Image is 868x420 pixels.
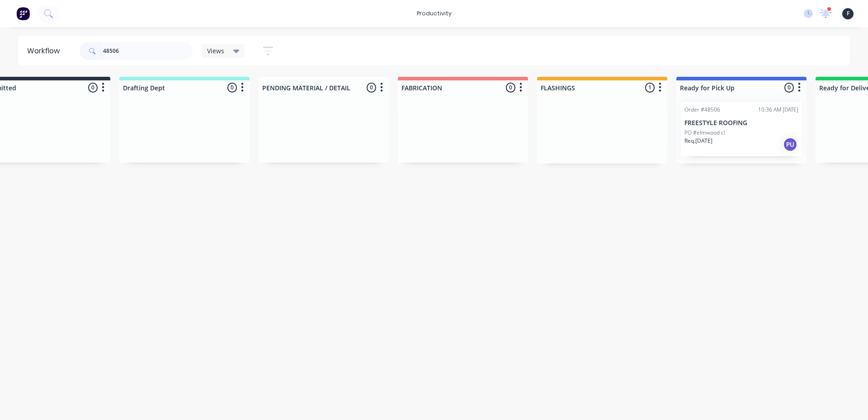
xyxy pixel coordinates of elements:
img: Factory [16,7,30,20]
span: Views [207,46,224,56]
span: F [847,9,849,18]
div: productivity [412,7,456,20]
div: Workflow [27,46,64,56]
input: Search for orders... [103,42,193,60]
